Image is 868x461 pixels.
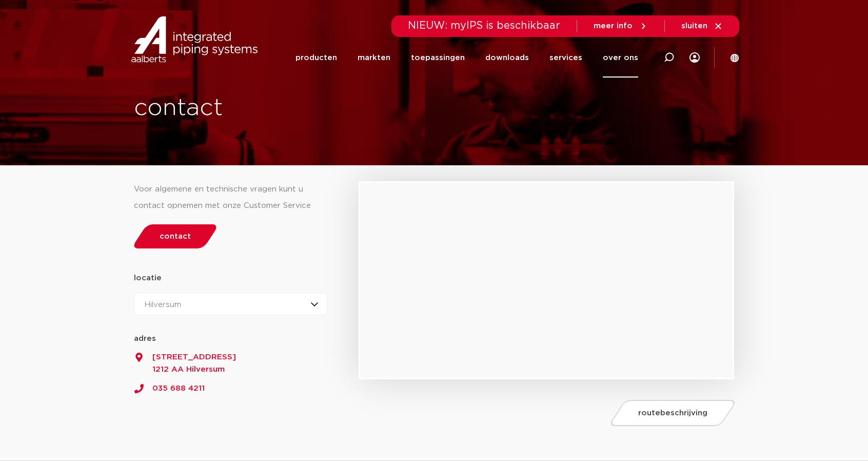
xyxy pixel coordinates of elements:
[608,400,737,426] a: routebeschrijving
[681,22,723,31] a: sluiten
[134,274,162,282] strong: locatie
[681,22,707,30] span: sluiten
[603,38,638,78] a: over ons
[145,301,181,309] span: Hilversum
[638,409,707,417] span: routebeschrijving
[295,38,337,78] a: producten
[134,181,328,214] div: Voor algemene en technische vragen kunt u contact opnemen met onze Customer Service
[408,21,560,31] span: NIEUW: myIPS is beschikbaar
[131,224,220,248] a: contact
[295,38,638,78] nav: Menu
[485,38,529,78] a: downloads
[358,38,390,78] a: markten
[594,22,633,30] span: meer info
[134,92,471,125] h1: contact
[411,38,465,78] a: toepassingen
[549,38,582,78] a: services
[160,233,191,240] span: contact
[594,22,648,31] a: meer info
